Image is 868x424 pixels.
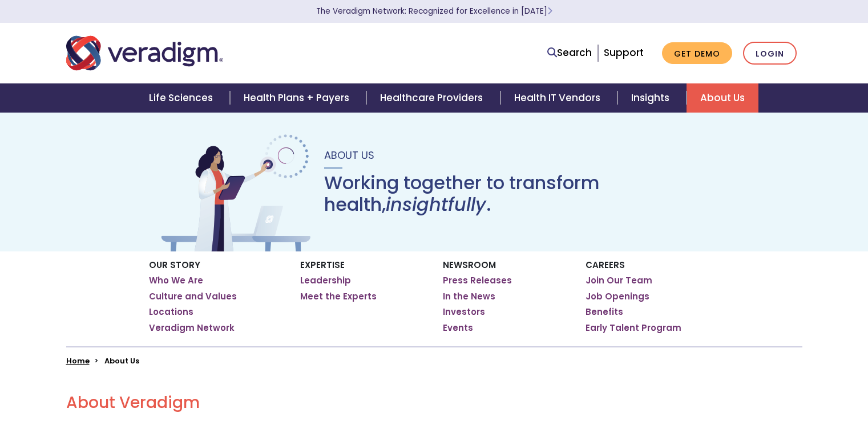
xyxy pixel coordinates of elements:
a: Insights [617,83,687,113]
a: Meet the Experts [300,291,377,302]
span: Learn More [547,6,552,17]
a: Veradigm Network [149,322,235,334]
a: Press Releases [443,275,512,286]
em: insightfully [386,191,486,217]
h2: About Veradigm [66,393,802,413]
a: Health Plans + Payers [230,83,366,113]
a: Who We Are [149,275,203,286]
a: Early Talent Program [586,322,681,334]
a: Healthcare Providers [366,83,500,113]
a: Join Our Team [586,275,652,286]
a: In the News [443,291,495,302]
a: Benefits [586,306,623,318]
a: Culture and Values [149,291,237,302]
a: Search [547,45,592,61]
a: About Us [687,83,758,113]
span: About Us [324,148,374,162]
h1: Working together to transform health, . [324,172,710,216]
a: Login [743,42,797,65]
a: Locations [149,306,193,318]
a: Get Demo [662,42,732,65]
img: Veradigm logo [66,34,223,72]
a: Job Openings [586,291,649,302]
a: Leadership [300,275,351,286]
a: Life Sciences [135,83,230,113]
a: Investors [443,306,485,318]
a: Events [443,322,473,334]
a: Support [604,46,644,59]
a: Home [66,355,90,366]
a: The Veradigm Network: Recognized for Excellence in [DATE]Learn More [316,6,552,17]
a: Health IT Vendors [500,83,617,113]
